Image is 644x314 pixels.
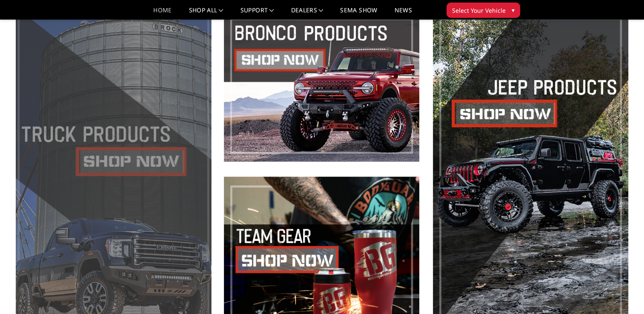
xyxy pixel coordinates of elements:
a: Dealers [291,7,323,20]
a: Home [153,7,172,20]
a: News [394,7,412,20]
a: Support [240,7,274,20]
span: Select Your Vehicle [452,6,506,15]
span: ▾ [512,6,515,14]
a: SEMA Show [340,7,377,20]
a: shop all [189,7,223,20]
iframe: Chat Widget [601,273,644,314]
button: Select Your Vehicle [447,3,520,18]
